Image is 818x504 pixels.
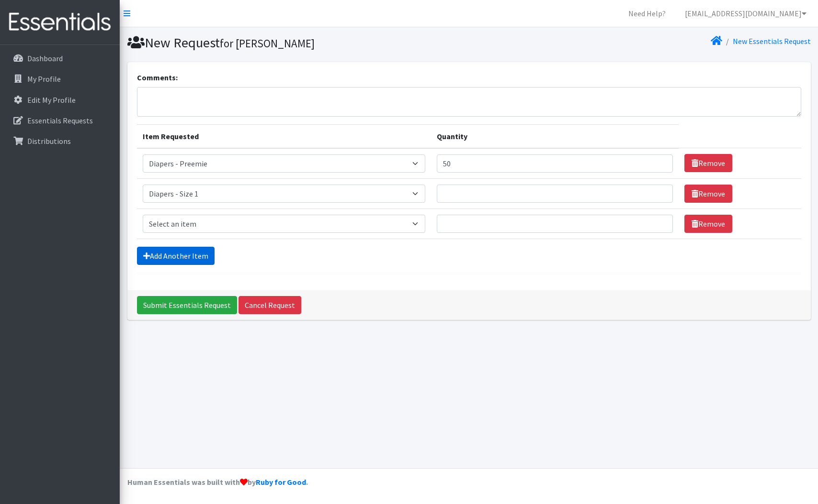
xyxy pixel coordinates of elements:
[137,247,215,265] a: Add Another Item
[27,136,71,146] p: Distributions
[4,131,116,151] a: Distributions
[677,4,814,23] a: [EMAIL_ADDRESS][DOMAIN_NAME]
[27,54,63,63] p: Dashboard
[27,116,93,125] p: Essentials Requests
[733,36,811,46] a: New Essentials Request
[27,95,76,105] p: Edit My Profile
[684,154,732,172] a: Remove
[137,72,178,83] label: Comments:
[127,477,308,487] strong: Human Essentials was built with by .
[137,296,237,314] input: Submit Essentials Request
[4,111,116,130] a: Essentials Requests
[4,69,116,88] a: My Profile
[431,124,679,148] th: Quantity
[684,185,732,203] a: Remove
[684,215,732,233] a: Remove
[4,6,116,38] img: HumanEssentials
[137,124,431,148] th: Item Requested
[27,74,61,84] p: My Profile
[4,49,116,68] a: Dashboard
[239,296,301,314] a: Cancel Request
[256,477,306,487] a: Ruby for Good
[127,34,466,51] h1: New Request
[220,36,315,50] small: for [PERSON_NAME]
[621,4,673,23] a: Need Help?
[4,90,116,110] a: Edit My Profile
